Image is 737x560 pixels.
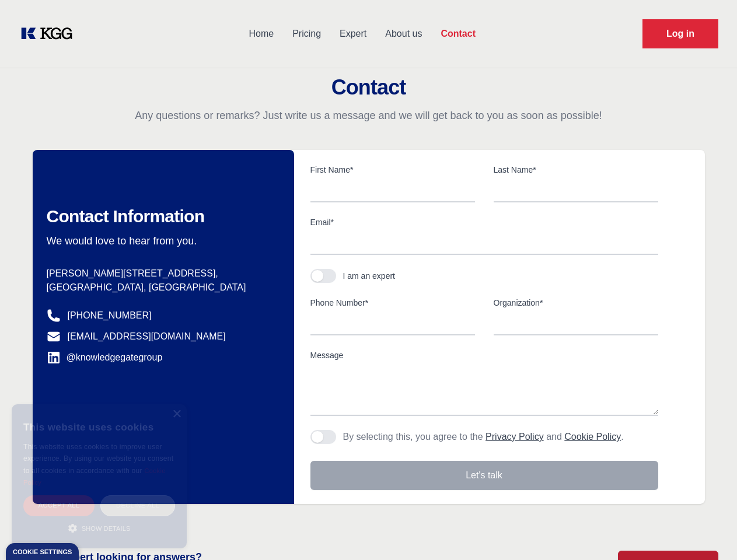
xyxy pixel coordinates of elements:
a: About us [376,19,431,49]
label: Phone Number* [310,297,475,309]
div: Decline all [100,495,175,516]
div: Show details [23,522,175,534]
iframe: Chat Widget [679,504,737,560]
button: Let's talk [310,461,658,490]
a: Expert [330,19,376,49]
span: This website uses cookies to improve user experience. By using our website you consent to all coo... [23,443,173,475]
a: Cookie Policy [23,467,166,486]
a: Home [239,19,283,49]
p: Any questions or remarks? Just write us a message and we will get back to you as soon as possible! [14,108,723,123]
div: Accept all [23,495,95,516]
p: [GEOGRAPHIC_DATA], [GEOGRAPHIC_DATA] [47,281,275,295]
a: Request Demo [642,19,718,48]
a: [PHONE_NUMBER] [68,309,152,323]
div: Close [172,410,181,419]
a: Privacy Policy [485,432,544,442]
a: Pricing [283,19,330,49]
a: @knowledgegategroup [47,351,163,365]
div: Cookie settings [13,549,72,555]
a: KOL Knowledge Platform: Talk to Key External Experts (KEE) [19,24,82,43]
div: This website uses cookies [23,413,175,441]
a: [EMAIL_ADDRESS][DOMAIN_NAME] [68,330,226,344]
label: Last Name* [494,164,658,176]
label: Message [310,349,658,361]
p: [PERSON_NAME][STREET_ADDRESS], [47,267,275,281]
p: By selecting this, you agree to the and . [343,430,624,444]
label: First Name* [310,164,475,176]
h2: Contact [14,76,723,99]
p: We would love to hear from you. [47,234,275,248]
label: Email* [310,216,658,228]
a: Contact [431,19,485,49]
label: Organization* [494,297,658,309]
a: Cookie Policy [564,432,621,442]
span: Show details [82,525,131,532]
div: I am an expert [343,270,396,282]
h2: Contact Information [47,206,275,227]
